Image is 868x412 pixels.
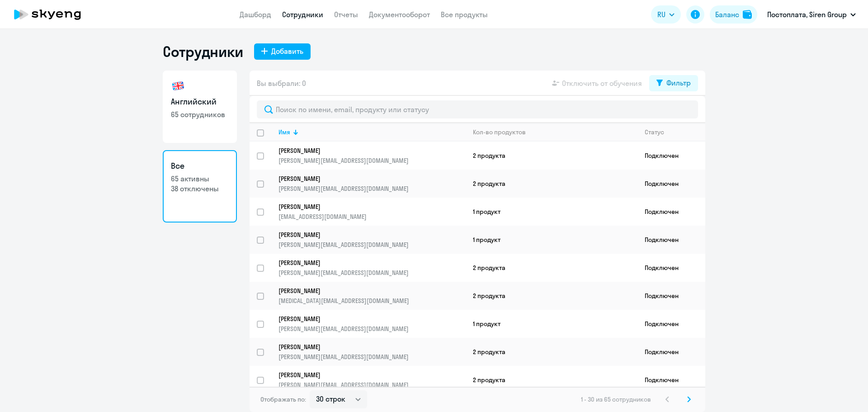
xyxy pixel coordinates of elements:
[171,109,229,119] p: 65 сотрудников
[466,226,637,254] td: 1 продукт
[743,10,752,19] img: balance
[581,395,651,403] span: 1 - 30 из 65 сотрудников
[466,254,637,282] td: 2 продукта
[666,77,691,88] div: Фильтр
[473,128,526,136] div: Кол-во продуктов
[637,254,705,282] td: Подключен
[171,160,229,172] h3: Все
[278,128,290,136] div: Имя
[473,128,637,136] div: Кол-во продуктов
[278,147,453,155] p: [PERSON_NAME]
[649,75,698,91] button: Фильтр
[278,231,465,249] a: [PERSON_NAME][PERSON_NAME][EMAIL_ADDRESS][DOMAIN_NAME]
[645,128,664,136] div: Статус
[278,343,453,351] p: [PERSON_NAME]
[466,366,637,394] td: 2 продукта
[278,128,465,136] div: Имя
[282,10,323,19] a: Сотрудники
[271,46,303,57] div: Добавить
[171,79,185,93] img: english
[651,5,681,24] button: RU
[278,381,465,389] p: [PERSON_NAME][EMAIL_ADDRESS][DOMAIN_NAME]
[466,282,637,310] td: 2 продукта
[257,78,306,89] span: Вы выбрали: 0
[163,71,237,143] a: Английский65 сотрудников
[278,287,453,295] p: [PERSON_NAME]
[278,175,453,183] p: [PERSON_NAME]
[278,259,453,267] p: [PERSON_NAME]
[278,353,465,361] p: [PERSON_NAME][EMAIL_ADDRESS][DOMAIN_NAME]
[466,198,637,226] td: 1 продукт
[637,338,705,366] td: Подключен
[710,5,757,24] button: Балансbalance
[637,282,705,310] td: Подключен
[334,10,358,19] a: Отчеты
[278,315,453,323] p: [PERSON_NAME]
[278,259,465,277] a: [PERSON_NAME][PERSON_NAME][EMAIL_ADDRESS][DOMAIN_NAME]
[278,241,465,249] p: [PERSON_NAME][EMAIL_ADDRESS][DOMAIN_NAME]
[637,198,705,226] td: Подключен
[637,142,705,170] td: Подключен
[278,269,465,277] p: [PERSON_NAME][EMAIL_ADDRESS][DOMAIN_NAME]
[171,96,229,108] h3: Английский
[240,10,271,19] a: Дашборд
[278,203,453,211] p: [PERSON_NAME]
[254,43,311,60] button: Добавить
[441,10,488,19] a: Все продукты
[466,170,637,198] td: 2 продукта
[278,213,465,221] p: [EMAIL_ADDRESS][DOMAIN_NAME]
[171,184,229,194] p: 38 отключены
[278,175,465,193] a: [PERSON_NAME][PERSON_NAME][EMAIL_ADDRESS][DOMAIN_NAME]
[278,287,465,305] a: [PERSON_NAME][MEDICAL_DATA][EMAIL_ADDRESS][DOMAIN_NAME]
[715,9,739,20] div: Баланс
[278,371,453,379] p: [PERSON_NAME]
[260,395,306,403] span: Отображать по:
[369,10,430,19] a: Документооборот
[278,185,465,193] p: [PERSON_NAME][EMAIL_ADDRESS][DOMAIN_NAME]
[637,366,705,394] td: Подключен
[466,310,637,338] td: 1 продукт
[163,43,243,61] h1: Сотрудники
[767,9,847,20] p: Постоплата, Siren Group
[278,297,465,305] p: [MEDICAL_DATA][EMAIL_ADDRESS][DOMAIN_NAME]
[278,371,465,389] a: [PERSON_NAME][PERSON_NAME][EMAIL_ADDRESS][DOMAIN_NAME]
[278,156,465,165] p: [PERSON_NAME][EMAIL_ADDRESS][DOMAIN_NAME]
[163,150,237,223] a: Все65 активны38 отключены
[637,226,705,254] td: Подключен
[278,147,465,165] a: [PERSON_NAME][PERSON_NAME][EMAIL_ADDRESS][DOMAIN_NAME]
[278,343,465,361] a: [PERSON_NAME][PERSON_NAME][EMAIL_ADDRESS][DOMAIN_NAME]
[278,325,465,333] p: [PERSON_NAME][EMAIL_ADDRESS][DOMAIN_NAME]
[466,338,637,366] td: 2 продукта
[657,9,665,20] span: RU
[171,174,229,184] p: 65 активны
[637,170,705,198] td: Подключен
[645,128,705,136] div: Статус
[763,4,860,25] button: Постоплата, Siren Group
[278,203,465,221] a: [PERSON_NAME][EMAIL_ADDRESS][DOMAIN_NAME]
[637,310,705,338] td: Подключен
[278,315,465,333] a: [PERSON_NAME][PERSON_NAME][EMAIL_ADDRESS][DOMAIN_NAME]
[466,142,637,170] td: 2 продукта
[278,231,453,239] p: [PERSON_NAME]
[257,100,698,118] input: Поиск по имени, email, продукту или статусу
